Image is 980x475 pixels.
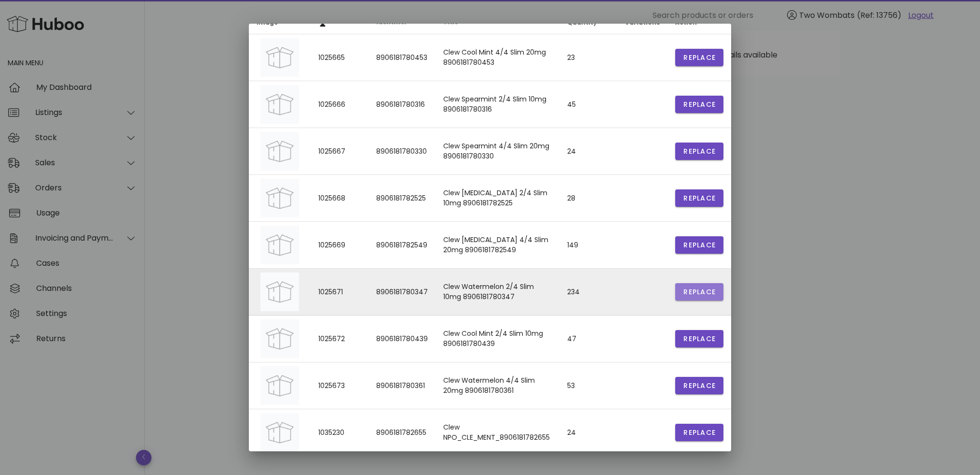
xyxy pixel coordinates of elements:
td: 23 [559,34,617,81]
td: Clew NPO_CLE_MENT_8906181782655 [436,409,559,456]
td: Clew [MEDICAL_DATA] 2/4 Slim 10mg 8906181782525 [436,175,559,222]
td: 8906181780439 [368,316,436,362]
button: Replace [675,424,723,441]
button: Replace [675,330,723,347]
td: 1025665 [311,34,368,81]
span: Quantity [567,18,597,27]
td: 1025671 [311,269,368,316]
button: Replace [675,236,723,254]
span: Replace [683,53,716,63]
td: 24 [559,409,617,456]
td: Clew Spearmint 4/4 Slim 20mg 8906181780330 [436,128,559,175]
td: 8906181782525 [368,175,436,222]
td: 1025667 [311,128,368,175]
td: 24 [559,128,617,175]
button: Replace [675,377,723,394]
td: Clew Cool Mint 4/4 Slim 20mg 8906181780453 [436,34,559,81]
td: 1025668 [311,175,368,222]
td: 1035230 [311,409,368,456]
td: 8906181780330 [368,128,436,175]
span: Replace [683,146,716,157]
td: 1025673 [311,362,368,409]
td: 28 [559,175,617,222]
td: 53 [559,362,617,409]
button: Replace [675,143,723,160]
span: Replace [683,428,716,438]
td: 8906181782655 [368,409,436,456]
button: Replace [675,189,723,207]
button: Replace [675,96,723,113]
td: 8906181782549 [368,222,436,269]
td: Clew Spearmint 2/4 Slim 10mg 8906181780316 [436,81,559,128]
td: 1025669 [311,222,368,269]
td: 234 [559,269,617,316]
span: Variations [625,18,660,27]
span: Replace [683,381,716,391]
span: Image [257,18,278,27]
td: Clew [MEDICAL_DATA] 4/4 Slim 20mg 8906181782549 [436,222,559,269]
td: 8906181780316 [368,81,436,128]
span: Replace [683,287,716,297]
span: Replace [683,100,716,110]
td: 45 [559,81,617,128]
td: 1025666 [311,81,368,128]
td: Clew Watermelon 2/4 Slim 10mg 8906181780347 [436,269,559,316]
span: Replace [683,334,716,344]
td: 8906181780453 [368,34,436,81]
td: 8906181780347 [368,269,436,316]
td: 1025672 [311,316,368,362]
button: Replace [675,283,723,301]
td: 149 [559,222,617,269]
td: 8906181780361 [368,362,436,409]
button: Replace [675,49,723,66]
span: Replace [683,240,716,250]
td: Clew Cool Mint 2/4 Slim 10mg 8906181780439 [436,316,559,362]
span: Replace [683,193,716,203]
span: Action [675,18,697,27]
td: Clew Watermelon 4/4 Slim 20mg 8906181780361 [436,362,559,409]
td: 47 [559,316,617,362]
